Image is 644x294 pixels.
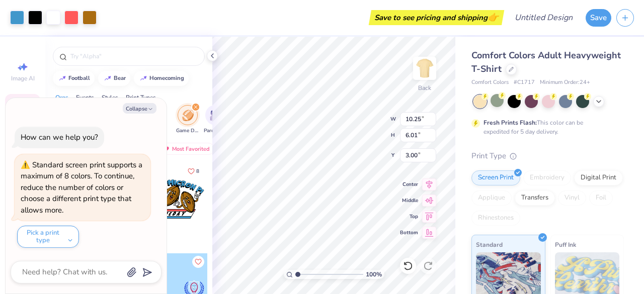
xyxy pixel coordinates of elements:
[176,105,199,135] div: filter for Game Day
[400,213,418,220] span: Top
[555,239,576,250] span: Puff Ink
[204,127,227,135] span: Parent's Weekend
[134,71,189,86] button: homecoming
[400,229,418,236] span: Bottom
[204,105,227,135] div: filter for Parent's Weekend
[484,118,607,136] div: This color can be expedited for 5 day delivery.
[176,105,199,135] button: filter button
[418,83,431,92] div: Back
[157,143,214,155] div: Most Favorited
[558,190,586,206] div: Vinyl
[471,78,509,87] span: Comfort Colors
[484,119,537,127] strong: Fresh Prints Flash:
[176,127,199,135] span: Game Day
[114,75,126,81] div: bear
[204,105,227,135] button: filter button
[476,239,503,250] span: Standard
[196,169,199,174] span: 8
[523,170,571,185] div: Embroidery
[21,132,98,142] div: How can we help you?
[589,190,613,206] div: Foil
[55,93,68,102] div: Orgs
[123,103,156,114] button: Collapse
[507,8,581,28] input: Untitled Design
[98,71,130,86] button: bear
[104,75,112,81] img: trend_line.gif
[11,74,35,82] span: Image AI
[574,170,623,185] div: Digital Print
[149,75,184,81] div: homecoming
[471,170,520,185] div: Screen Print
[400,197,418,204] span: Middle
[210,110,221,121] img: Parent's Weekend Image
[471,190,512,206] div: Applique
[17,226,79,248] button: Pick a print type
[514,78,535,87] span: # C1717
[586,9,611,27] button: Save
[471,211,520,226] div: Rhinestones
[126,93,156,102] div: Print Types
[139,75,147,81] img: trend_line.gif
[182,110,194,121] img: Game Day Image
[21,160,142,215] div: Standard screen print supports a maximum of 8 colors. To continue, reduce the number of colors or...
[471,150,624,162] div: Print Type
[183,164,204,178] button: Like
[471,49,621,75] span: Comfort Colors Adult Heavyweight T-Shirt
[69,51,198,61] input: Try "Alpha"
[366,270,382,279] span: 100 %
[76,93,94,102] div: Events
[102,93,118,102] div: Styles
[488,11,499,23] span: 👉
[415,58,435,78] img: Back
[515,190,555,206] div: Transfers
[540,78,590,87] span: Minimum Order: 24 +
[192,256,204,268] button: Like
[53,71,95,86] button: football
[400,181,418,188] span: Center
[68,75,90,81] div: football
[371,10,502,25] div: Save to see pricing and shipping
[58,75,66,81] img: trend_line.gif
